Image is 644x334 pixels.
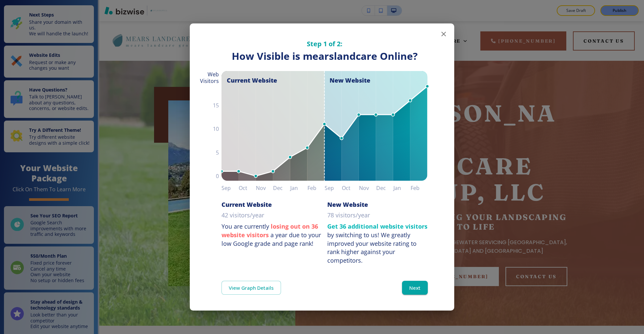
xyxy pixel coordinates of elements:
[221,281,281,295] a: View Graph Details
[327,222,427,230] strong: Get 36 additional website visitors
[359,183,376,193] h6: Nov
[376,183,393,193] h6: Dec
[221,201,272,208] h6: Current Website
[307,183,325,193] h6: Feb
[327,201,368,208] h6: New Website
[342,183,359,193] h6: Oct
[327,222,428,265] p: by switching to us!
[327,211,370,220] p: 78 visitors/year
[221,222,322,248] p: You are currently a year due to your low Google grade and page rank!
[239,183,256,193] h6: Oct
[221,211,264,220] p: 42 visitors/year
[327,231,417,264] div: We greatly improved your website rating to rank higher against your competitors.
[411,183,428,193] h6: Feb
[325,183,342,193] h6: Sep
[393,183,411,193] h6: Jan
[273,183,290,193] h6: Dec
[221,183,239,193] h6: Sep
[256,183,273,193] h6: Nov
[290,183,307,193] h6: Jan
[221,222,318,239] strong: losing out on 36 website visitors
[402,281,428,295] button: Next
